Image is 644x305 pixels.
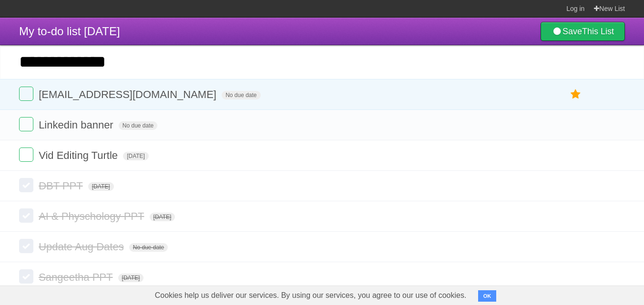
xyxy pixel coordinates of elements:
[39,119,116,131] span: Linkedin banner
[19,25,120,38] span: My to-do list [DATE]
[19,87,33,101] label: Done
[541,22,625,41] a: SaveThis List
[39,271,115,283] span: Sangeetha PPT
[39,241,126,253] span: Update Aug Dates
[39,89,219,100] span: [EMAIL_ADDRESS][DOMAIN_NAME]
[39,149,120,161] span: Vid Editing Turtle
[39,210,146,222] span: AI & Physchology PPT
[19,269,33,284] label: Done
[118,274,144,282] span: [DATE]
[222,91,260,99] span: No due date
[582,27,614,36] b: This List
[123,152,149,160] span: [DATE]
[478,290,497,302] button: OK
[19,178,33,192] label: Done
[567,87,585,102] label: Star task
[19,148,33,162] label: Done
[129,243,168,252] span: No due date
[150,213,175,221] span: [DATE]
[19,117,33,131] label: Done
[119,121,157,130] span: No due date
[88,182,114,191] span: [DATE]
[39,180,85,192] span: DBT PPT
[19,208,33,223] label: Done
[19,239,33,253] label: Done
[145,286,476,305] span: Cookies help us deliver our services. By using our services, you agree to our use of cookies.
